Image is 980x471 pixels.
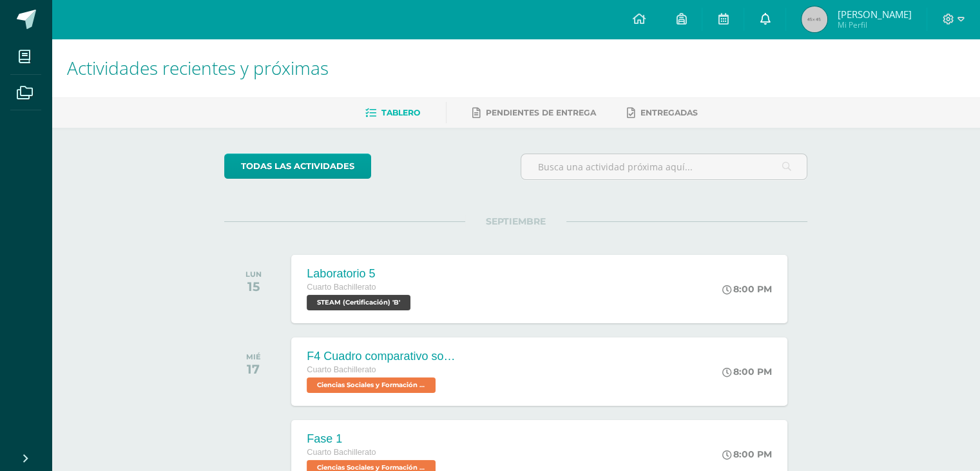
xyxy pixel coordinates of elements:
[722,283,772,295] div: 8:00 PM
[640,108,698,117] span: Entregadas
[245,279,262,294] div: 15
[307,365,376,374] span: Cuarto Bachillerato
[486,108,596,117] span: Pendientes de entrega
[224,154,371,179] a: todas las Actividades
[381,108,420,117] span: Tablero
[837,8,911,21] span: [PERSON_NAME]
[307,448,376,457] span: Cuarto Bachillerato
[837,19,911,30] span: Mi Perfil
[472,103,596,123] a: Pendientes de entrega
[67,55,329,80] span: Actividades recientes y próximas
[246,352,261,361] div: MIÉ
[802,6,827,32] img: 45x45
[307,295,410,310] span: STEAM (Certificación) 'B'
[521,154,807,179] input: Busca una actividad próxima aquí...
[307,267,414,281] div: Laboratorio 5
[365,103,420,123] a: Tablero
[465,215,566,227] span: SEPTIEMBRE
[722,366,772,377] div: 8:00 PM
[307,350,461,363] div: F4 Cuadro comparativo sobre los tipos de Investigación
[307,432,439,446] div: Fase 1
[307,377,436,393] span: Ciencias Sociales y Formación Ciudadana 'B'
[722,448,772,460] div: 8:00 PM
[246,361,261,377] div: 17
[245,270,262,279] div: LUN
[307,283,376,292] span: Cuarto Bachillerato
[627,103,698,123] a: Entregadas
